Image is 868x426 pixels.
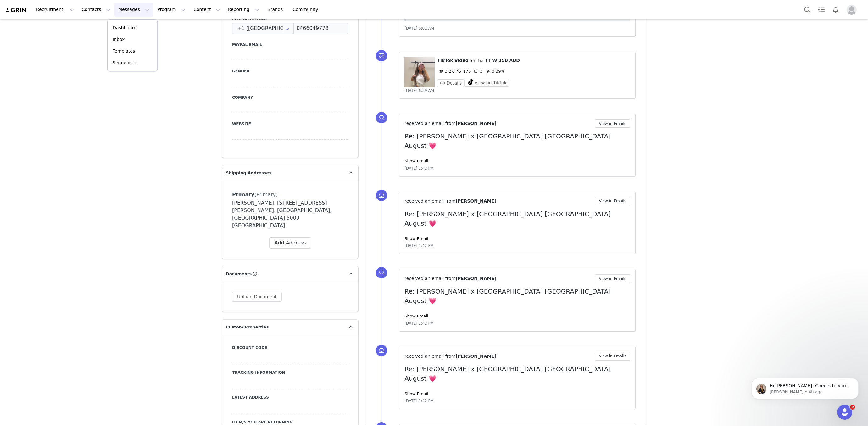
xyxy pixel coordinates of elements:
[226,271,252,277] span: Documents
[3,12,8,17] strong: 1 -
[73,33,109,40] td: AVAEVR
[404,121,455,126] span: received an email from
[455,121,496,126] span: [PERSON_NAME]
[404,398,434,404] span: [DATE] 1:42 PM
[232,42,348,48] label: Paypal Email
[39,26,72,33] td: 20389659-02
[232,370,348,375] label: Tracking Information
[464,81,509,86] a: View on TikTok
[109,27,216,33] td: Ava And Ever May Tube Top
[109,52,216,58] td: adidas Adicolor Classics Firebird Track Pants
[484,69,505,74] span: 0.39%
[455,354,496,359] span: [PERSON_NAME]
[404,321,434,326] span: [DATE] 1:42 PM
[232,395,348,400] label: Latest Address
[226,170,271,176] span: Shipping Addresses
[8,12,89,17] a: [URL][DOMAIN_NAME][DOMAIN_NAME]
[216,40,289,52] td: White
[232,121,348,127] label: Website
[113,36,125,43] p: Inbox
[216,39,289,51] td: White
[404,391,428,396] a: Show Email
[73,33,109,39] td: AVAEVR
[232,199,348,229] div: [PERSON_NAME], [STREET_ADDRESS][PERSON_NAME]. [GEOGRAPHIC_DATA], [GEOGRAPHIC_DATA] 5009 [GEOGRAPH...
[3,27,39,58] td: WEB0049234410
[232,345,348,350] label: Discount Code
[39,51,72,57] td: 20394662-01
[293,23,348,34] input: (XXX) XXX-XXXX
[39,33,72,40] td: 20397994-03
[216,33,289,39] td: Black
[216,27,289,33] td: Black
[73,51,109,57] td: ADIDAS
[73,40,109,52] td: HAVAIA
[742,365,868,409] iframe: Intercom notifications message
[850,405,855,410] span: 9
[113,25,136,31] p: Dashboard
[22,12,69,17] a: [URL][DOMAIN_NAME]
[595,197,630,205] button: View in Emails
[232,419,348,425] label: Item/s you are returning
[847,5,857,15] img: placeholder-profile.jpg
[232,192,254,198] span: Primary
[404,165,434,171] span: [DATE] 1:42 PM
[437,79,464,87] button: Details
[404,354,455,359] span: received an email from
[232,23,294,34] input: Country
[254,192,278,198] span: (Primary)
[437,69,454,74] span: 3.2K
[3,3,32,8] strong: Order Details:
[404,243,434,249] span: [DATE] 1:42 PM
[404,88,434,93] span: [DATE] 6:39 AM
[843,5,863,15] button: Profile
[224,3,263,17] button: Reporting
[232,95,348,100] label: Company
[269,237,311,249] button: Add Address
[232,23,294,34] div: United States
[3,26,39,57] td: WEB0049234410
[404,314,428,318] a: Show Email
[113,59,136,66] p: Sequences
[404,287,630,305] p: Re: [PERSON_NAME] x [GEOGRAPHIC_DATA] [GEOGRAPHIC_DATA] August 💗
[39,33,72,39] td: 20397994-03
[595,352,630,361] button: View in Emails
[109,40,216,52] td: Havaianas Slim Square Thongs
[78,3,114,17] button: Contacts
[109,51,216,57] td: adidas Adicolor Classics Firebird Track Pants
[5,7,27,13] img: grin logo
[404,236,428,241] a: Show Email
[455,199,496,204] span: [PERSON_NAME]
[39,52,72,58] td: 20394662-01
[289,3,325,17] a: Community
[404,132,630,150] p: Re: [PERSON_NAME] x [GEOGRAPHIC_DATA] [GEOGRAPHIC_DATA] August 💗
[216,26,289,33] td: Black
[800,3,814,17] button: Search
[264,3,288,17] a: Brands
[39,40,72,52] td: 20349552-01
[109,39,216,51] td: Havaianas Slim Square Thongs
[404,159,428,163] a: Show Email
[3,3,214,23] p: Order details: [URL][DOMAIN_NAME]
[3,12,22,17] strong: Tracking:
[456,69,471,74] span: 176
[595,119,630,128] button: View in Emails
[404,26,434,31] span: [DATE] 6:01 AM
[437,57,630,64] p: ⁨ ⁩ ⁨ ⁩ for the ⁨ ⁩
[595,274,630,283] button: View in Emails
[39,27,72,33] td: 20389659-02
[3,3,30,8] strong: Deliverables:
[437,58,453,63] span: TikTok
[32,3,78,17] button: Recruitment
[404,276,455,281] span: received an email from
[815,3,828,17] a: Tasks
[216,52,289,58] td: Night Indigo
[114,3,153,17] button: Messages
[404,364,630,383] p: Re: [PERSON_NAME] x [GEOGRAPHIC_DATA] [GEOGRAPHIC_DATA] August 💗
[73,27,109,33] td: AVAEVR
[485,58,520,63] span: TT W 250 AUD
